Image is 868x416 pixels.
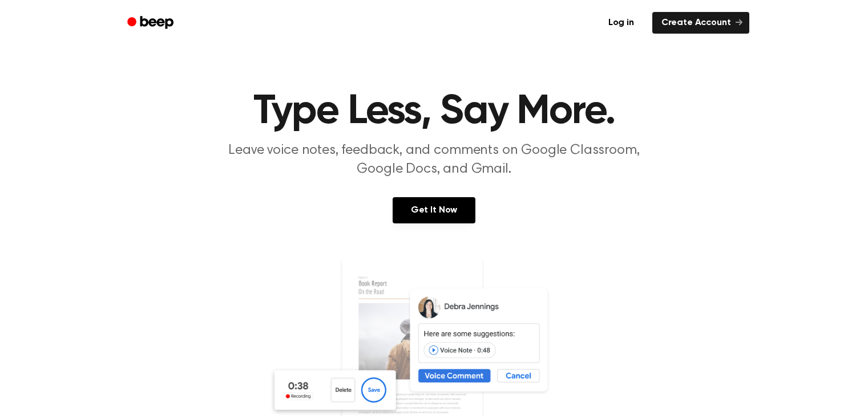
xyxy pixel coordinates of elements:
[119,12,184,34] a: Beep
[142,91,726,132] h1: Type Less, Say More.
[393,197,475,223] a: Get It Now
[215,141,653,179] p: Leave voice notes, feedback, and comments on Google Classroom, Google Docs, and Gmail.
[652,12,749,34] a: Create Account
[597,10,645,36] a: Log in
